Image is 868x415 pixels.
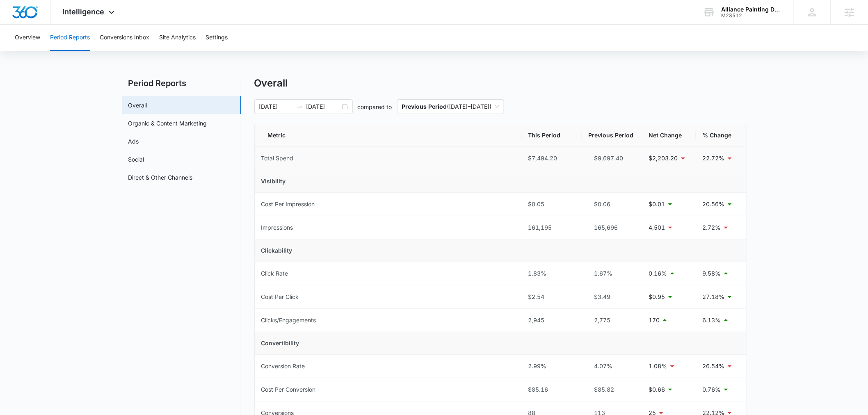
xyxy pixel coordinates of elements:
div: $3.49 [589,292,636,301]
p: 1.08% [649,362,667,371]
p: 27.18% [703,292,725,301]
th: This Period [522,124,582,147]
div: $0.06 [589,200,636,209]
div: 2,775 [589,316,636,325]
div: Conversion Rate [261,362,305,371]
div: $85.82 [589,385,636,394]
div: 161,195 [528,223,576,232]
div: 1.67% [589,269,636,278]
p: $0.66 [649,385,665,394]
p: 9.58% [703,269,721,278]
div: Total Spend [261,154,294,163]
span: Intelligence [63,7,105,16]
input: End date [306,102,340,111]
h1: Overall [254,77,288,89]
div: $2.54 [528,292,576,301]
p: 2.72% [703,223,721,232]
td: Clickability [255,239,746,262]
td: Visibility [255,170,746,193]
button: Period Reports [50,25,90,51]
th: % Change [696,124,746,147]
div: Cost Per Impression [261,200,315,209]
th: Net Change [642,124,696,147]
div: 165,696 [589,223,636,232]
p: $0.95 [649,292,665,301]
span: ( [DATE] – [DATE] ) [402,100,499,114]
p: 4,501 [649,223,665,232]
span: swap-right [297,103,303,110]
button: Site Analytics [159,25,196,51]
div: 4.07% [589,362,636,371]
td: Convertibility [255,332,746,355]
input: Start date [259,102,293,111]
div: $7,494.20 [528,154,576,163]
div: Cost Per Click [261,292,299,301]
div: Clicks/Engagements [261,316,316,325]
div: account id [722,13,781,18]
div: 2.99% [528,362,576,371]
button: Overview [15,25,40,51]
p: 26.54% [703,362,725,371]
div: Cost Per Conversion [261,385,316,394]
th: Previous Period [582,124,642,147]
div: $85.16 [528,385,576,394]
div: 2,945 [528,316,576,325]
div: Click Rate [261,269,288,278]
a: Organic & Content Marketing [128,119,207,128]
span: to [297,103,303,110]
p: compared to [358,103,392,111]
p: 0.16% [649,269,667,278]
h2: Period Reports [122,77,241,89]
div: $9,697.40 [589,154,636,163]
a: Ads [128,137,139,146]
p: 6.13% [703,316,721,325]
a: Overall [128,101,147,109]
button: Conversions Inbox [100,25,149,51]
div: Impressions [261,223,293,232]
p: 0.76% [703,385,721,394]
p: $2,203.20 [649,154,678,163]
button: Settings [206,25,228,51]
p: 170 [649,316,660,325]
div: 1.83% [528,269,576,278]
p: 22.72% [703,154,725,163]
th: Metric [255,124,522,147]
div: $0.05 [528,200,576,209]
p: $0.01 [649,200,665,209]
p: Previous Period [402,103,447,110]
a: Social [128,155,144,164]
a: Direct & Other Channels [128,173,193,182]
div: account name [722,6,781,13]
p: 20.56% [703,200,725,209]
